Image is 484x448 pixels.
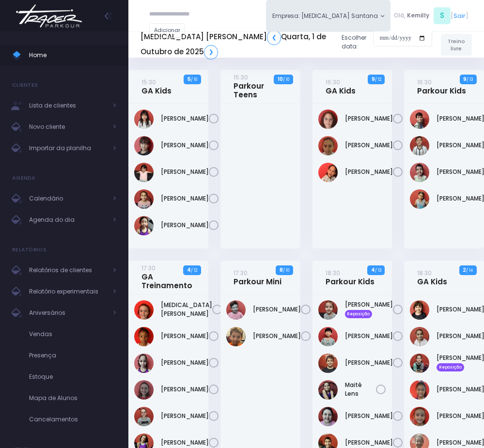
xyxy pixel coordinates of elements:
[141,30,334,59] h5: [MEDICAL_DATA] [PERSON_NAME] Quarta, 1 de Outubro de 2025
[318,327,338,346] img: Henrique Saito
[234,73,248,81] small: 15:30
[161,385,209,394] a: [PERSON_NAME]
[318,163,338,182] img: Valentina Eduarda Azevedo
[29,49,116,62] span: Home
[371,266,375,274] strong: 4
[29,99,107,112] span: Lista de clientes
[318,109,338,129] img: Manuella Brandão oliveira
[326,78,340,86] small: 16:30
[234,268,281,286] a: 17:30Parkour Mini
[134,163,154,182] img: Manuella Velloso Beio
[372,76,375,83] strong: 9
[141,78,156,86] small: 15:30
[326,77,356,95] a: 16:30GA Kids
[318,407,338,426] img: Manuela Soggio
[283,267,289,273] small: / 10
[467,77,473,82] small: / 13
[191,267,197,273] small: / 12
[437,363,464,371] span: Reposição
[12,76,38,95] h4: Clientes
[134,327,154,346] img: Laura Varjão
[234,73,284,99] a: 15:30Parkour Teens
[280,266,283,274] strong: 8
[410,163,429,182] img: Matheus Morbach de Freitas
[345,310,373,318] span: Reposição
[283,77,289,82] small: / 10
[29,264,107,277] span: Relatórios de clientes
[191,77,197,82] small: / 10
[226,300,246,320] img: Dante Custodio Vizzotto
[345,438,393,447] a: [PERSON_NAME]
[234,269,248,277] small: 17:30
[141,27,432,62] div: Escolher data:
[390,6,472,26] div: [ ]
[394,11,406,20] span: Olá,
[134,136,154,155] img: Isabela Kazumi Maruya de Carvalho
[161,301,212,318] a: [MEDICAL_DATA][PERSON_NAME]
[161,438,209,447] a: [PERSON_NAME]
[318,380,338,400] img: Maitê Lens
[141,263,192,290] a: 17:30GA Treinamento
[417,269,432,277] small: 18:30
[345,141,393,150] a: [PERSON_NAME]
[318,300,338,320] img: Gustavo Gyurkovits
[441,34,472,56] a: Treino livre
[134,407,154,426] img: Maite Magri Loureiro
[345,300,393,318] a: [PERSON_NAME] Reposição
[407,11,429,20] span: Kemilly
[345,168,393,176] a: [PERSON_NAME]
[318,354,338,373] img: João Pedro Perregil
[318,136,338,155] img: Rafaela tiosso zago
[466,267,473,273] small: / 14
[134,189,154,209] img: Niara Belisário Cruz
[410,300,429,320] img: Ana Maya Sanches Fernandes
[278,76,283,83] strong: 10
[134,300,154,320] img: Allegra Montanari Ferreira
[267,30,281,45] a: ❮
[410,109,429,129] img: Jorge Lima
[410,354,429,373] img: Gabriela Gyurkovits
[463,76,467,83] strong: 9
[149,23,185,38] a: Adicionar
[134,216,154,235] img: Serena Tseng
[161,358,209,367] a: [PERSON_NAME]
[417,268,447,286] a: 18:30GA Kids
[345,412,393,420] a: [PERSON_NAME]
[161,412,209,420] a: [PERSON_NAME]
[29,328,116,340] span: Vendas
[226,327,246,346] img: Theodoro Tarcitano
[253,305,301,314] a: [PERSON_NAME]
[345,381,376,398] a: Maitê Lens
[141,77,172,95] a: 15:30GA Kids
[141,264,156,272] small: 17:30
[326,268,375,286] a: 18:30Parkour Kids
[134,354,154,373] img: Luiza Lima Marinelli
[410,327,429,346] img: Carolina Lima Trindade
[134,109,154,129] img: Giovanna Akari Uehara
[29,307,107,319] span: Aniversários
[161,141,209,150] a: [PERSON_NAME]
[463,266,466,274] strong: 2
[204,45,218,60] a: ❯
[161,114,209,123] a: [PERSON_NAME]
[134,380,154,400] img: Lívia Denz Machado Borges
[410,189,429,209] img: Pedro Eduardo Leite de Oliveira
[410,136,429,155] img: Leonardo Pacheco de Toledo Barros
[12,169,36,188] h4: Agenda
[12,240,47,260] h4: Relatórios
[29,349,116,362] span: Presença
[345,332,393,340] a: [PERSON_NAME]
[29,371,116,383] span: Estoque
[434,7,451,24] span: S
[29,192,107,205] span: Calendário
[453,11,466,20] a: Sair
[410,380,429,400] img: Giovanna Melo
[345,358,393,367] a: [PERSON_NAME]
[29,214,107,226] span: Agenda do dia
[417,77,466,95] a: 16:30Parkour Kids
[29,121,107,133] span: Novo cliente
[161,194,209,203] a: [PERSON_NAME]
[187,266,191,274] strong: 4
[29,285,107,298] span: Relatório experimentais
[410,407,429,426] img: Lara Araújo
